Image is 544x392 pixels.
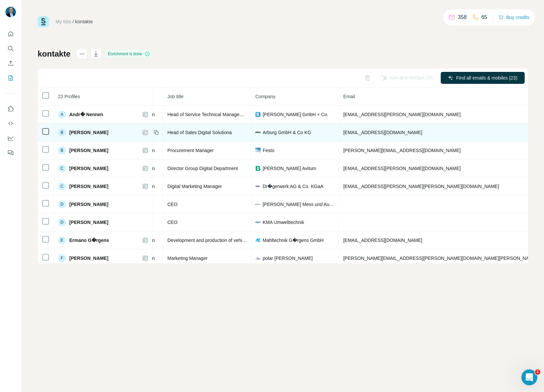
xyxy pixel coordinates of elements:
[263,165,316,172] span: [PERSON_NAME] Avitum
[167,112,250,117] span: Head of Service Technical Management
[58,200,66,208] div: D
[456,75,517,81] span: Find all emails & mobiles (23)
[255,238,261,243] img: company-logo
[56,19,71,24] a: My lists
[263,111,328,118] span: [PERSON_NAME] GmbH + Co.
[255,184,261,189] img: company-logo
[263,147,274,154] span: Festo
[167,202,177,207] span: CEO
[343,94,355,99] span: Email
[167,130,232,135] span: Head of Sales Digital Solutiona
[69,201,108,208] span: [PERSON_NAME]
[69,237,109,244] span: Ermano G�rgens
[521,369,537,385] iframe: Intercom live chat
[69,165,108,172] span: [PERSON_NAME]
[5,72,16,84] button: My lists
[167,256,208,261] span: Marketing Manager
[255,202,261,207] img: company-logo
[343,148,460,153] span: [PERSON_NAME][EMAIL_ADDRESS][DOMAIN_NAME]
[38,49,71,59] h1: kontakte
[5,7,16,17] img: Avatar
[69,111,103,118] span: Andr� Nennen
[167,148,214,153] span: Procurement Manager
[69,147,108,154] span: [PERSON_NAME]
[255,112,261,117] img: company-logo
[5,132,16,144] button: Dashboard
[255,166,261,171] img: company-logo
[58,128,66,136] div: B
[535,369,540,375] span: 1
[167,220,177,225] span: CEO
[58,164,66,172] div: C
[167,94,183,99] span: Job title
[255,148,261,153] img: company-logo
[5,43,16,55] button: Search
[255,94,275,99] span: Company
[5,103,16,115] button: Use Surfe on LinkedIn
[69,219,108,226] span: [PERSON_NAME]
[343,166,460,171] span: [EMAIL_ADDRESS][PERSON_NAME][DOMAIN_NAME]
[263,219,304,226] span: KMA Umwelttechnik
[58,236,66,244] div: E
[343,112,460,117] span: [EMAIL_ADDRESS][PERSON_NAME][DOMAIN_NAME]
[263,201,335,208] span: [PERSON_NAME] Mess und Auswuchttechnik
[58,254,66,262] div: F
[38,16,49,27] img: Surfe Logo
[167,184,222,189] span: Digital Marketing Manager
[58,146,66,154] div: B
[263,255,312,262] span: polar [PERSON_NAME]
[343,238,422,243] span: [EMAIL_ADDRESS][DOMAIN_NAME]
[58,182,66,190] div: C
[58,94,80,99] span: 23 Profiles
[343,130,422,135] span: [EMAIL_ADDRESS][DOMAIN_NAME]
[5,147,16,159] button: Feedback
[167,166,238,171] span: Director Group Digital Department
[58,218,66,226] div: D
[255,220,261,225] img: company-logo
[343,256,537,261] span: [PERSON_NAME][EMAIL_ADDRESS][PERSON_NAME][DOMAIN_NAME][PERSON_NAME]
[106,50,152,58] div: Enrichment is done
[441,72,525,84] button: Find all emails & mobiles (23)
[263,129,311,136] span: Arburg GmbH & Co KG
[77,49,87,59] button: actions
[263,183,323,190] span: Dr�gerwerk AG & Co. KGaA
[255,256,261,261] img: company-logo
[58,110,66,118] div: A
[263,237,323,244] span: Mahltechnik G�rgens GmbH
[69,255,108,262] span: [PERSON_NAME]
[255,130,261,135] img: company-logo
[343,184,499,189] span: [EMAIL_ADDRESS][PERSON_NAME][PERSON_NAME][DOMAIN_NAME]
[75,18,93,25] div: kontakte
[458,13,467,21] p: 358
[498,13,529,22] button: Buy credits
[69,129,108,136] span: [PERSON_NAME]
[481,13,487,21] p: 65
[69,183,108,190] span: [PERSON_NAME]
[167,238,250,243] span: Development and production of vehicles
[5,28,16,40] button: Quick start
[5,117,16,129] button: Use Surfe API
[5,57,16,69] button: Enrich CSV
[73,18,74,25] li: /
